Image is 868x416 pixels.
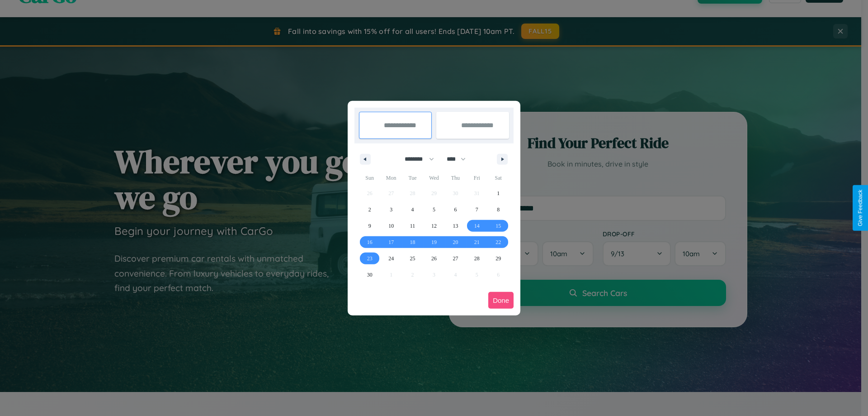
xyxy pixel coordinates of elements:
[367,267,373,283] span: 30
[488,185,509,201] button: 1
[453,250,458,267] span: 27
[497,201,500,218] span: 8
[488,201,509,218] button: 8
[380,171,401,185] span: Mon
[488,292,514,309] button: Done
[497,185,500,201] span: 1
[474,250,480,267] span: 28
[857,190,863,226] div: Give Feedback
[466,250,487,267] button: 28
[367,250,373,267] span: 23
[454,201,457,218] span: 6
[402,234,423,250] button: 18
[423,218,444,234] button: 12
[367,234,373,250] span: 16
[410,234,415,250] span: 18
[466,201,487,218] button: 7
[453,234,458,250] span: 20
[495,218,501,234] span: 15
[359,234,380,250] button: 16
[488,250,509,267] button: 29
[495,234,501,250] span: 22
[423,171,444,185] span: Wed
[402,201,423,218] button: 4
[380,250,401,267] button: 24
[410,218,415,234] span: 11
[466,171,487,185] span: Fri
[445,250,466,267] button: 27
[380,234,401,250] button: 17
[423,234,444,250] button: 19
[359,201,380,218] button: 2
[445,234,466,250] button: 20
[466,218,487,234] button: 14
[476,201,478,218] span: 7
[431,218,437,234] span: 12
[368,218,371,234] span: 9
[466,234,487,250] button: 21
[488,171,509,185] span: Sat
[474,218,480,234] span: 14
[359,218,380,234] button: 9
[402,218,423,234] button: 11
[380,218,401,234] button: 10
[359,250,380,267] button: 23
[445,201,466,218] button: 6
[368,201,371,218] span: 2
[445,171,466,185] span: Thu
[388,250,394,267] span: 24
[411,201,414,218] span: 4
[402,250,423,267] button: 25
[495,250,501,267] span: 29
[388,234,394,250] span: 17
[431,250,437,267] span: 26
[388,218,394,234] span: 10
[488,218,509,234] button: 15
[423,201,444,218] button: 5
[390,201,392,218] span: 3
[488,234,509,250] button: 22
[359,267,380,283] button: 30
[445,218,466,234] button: 13
[423,250,444,267] button: 26
[431,234,437,250] span: 19
[474,234,480,250] span: 21
[410,250,415,267] span: 25
[380,201,401,218] button: 3
[453,218,458,234] span: 13
[433,201,435,218] span: 5
[359,171,380,185] span: Sun
[402,171,423,185] span: Tue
